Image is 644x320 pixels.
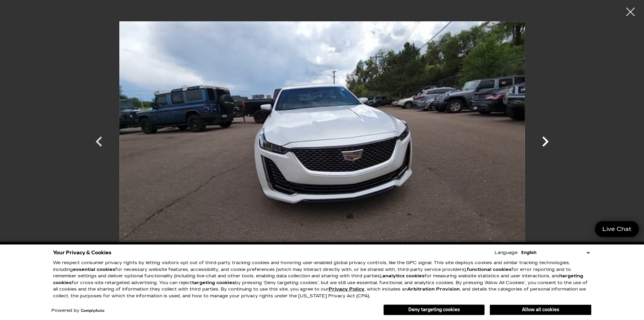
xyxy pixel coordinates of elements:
[490,305,591,315] button: Allow all cookies
[53,273,583,285] strong: targeting cookies
[53,248,112,257] span: Your Privacy & Cookies
[383,304,485,315] button: Deny targeting cookies
[599,225,635,233] span: Live Chat
[89,128,109,158] div: Previous
[520,249,591,256] select: Language Select
[407,286,460,292] strong: Arbitration Provision
[51,308,104,313] div: Powered by
[495,251,518,255] div: Language:
[382,273,425,279] strong: analytics cookies
[329,286,364,292] u: Privacy Policy
[119,5,525,266] img: Certified Used 2024 Crystal White Tricoat Cadillac Premium Luxury image 3
[81,309,104,313] a: ComplyAuto
[535,128,555,158] div: Next
[73,267,115,272] strong: essential cookies
[53,260,591,299] p: We respect consumer privacy rights by letting visitors opt out of third-party tracking cookies an...
[192,280,235,285] strong: targeting cookies
[595,221,639,237] a: Live Chat
[467,267,511,272] strong: functional cookies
